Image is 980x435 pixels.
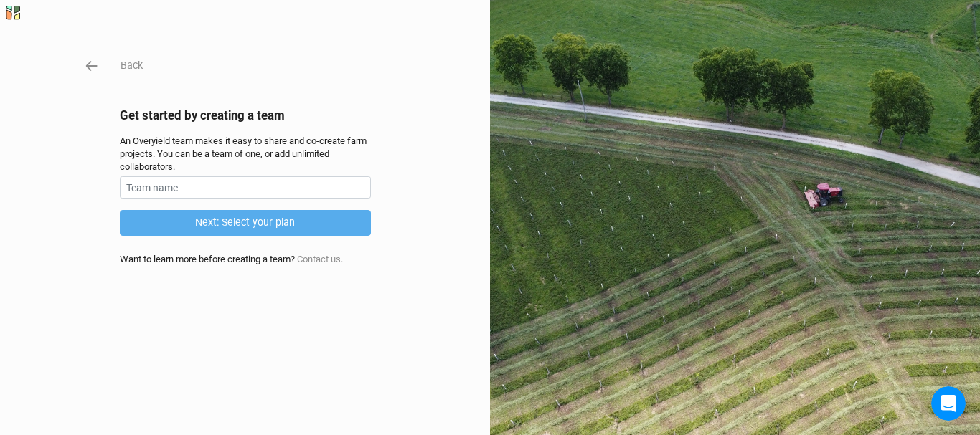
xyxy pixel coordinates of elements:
a: Contact us. [297,254,343,264]
input: Team name [120,176,371,199]
button: Back [120,57,143,74]
iframe: Intercom live chat [931,386,966,421]
h2: Get started by creating a team [120,108,371,123]
div: An Overyield team makes it easy to share and co-create farm projects. You can be a team of one, o... [120,135,371,174]
div: Want to learn more before creating a team? [120,253,371,266]
button: Next: Select your plan [120,210,371,235]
